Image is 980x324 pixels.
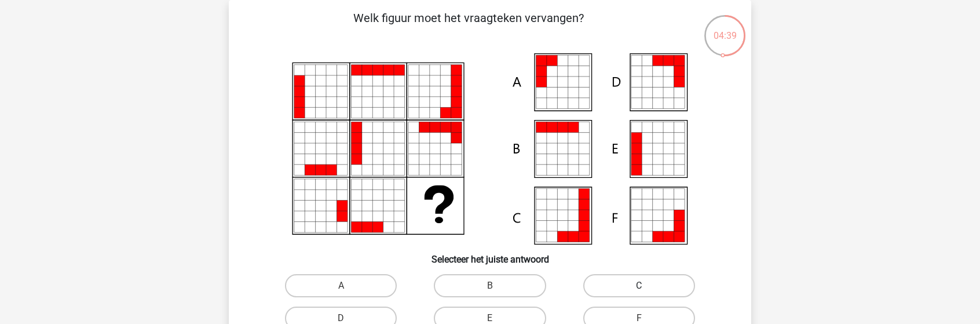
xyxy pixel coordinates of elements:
div: 04:39 [703,14,747,43]
h6: Selecteer het juiste antwoord [247,245,733,265]
p: Welk figuur moet het vraagteken vervangen? [247,9,689,44]
label: A [285,274,397,297]
label: C [583,274,695,297]
label: B [434,274,546,297]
